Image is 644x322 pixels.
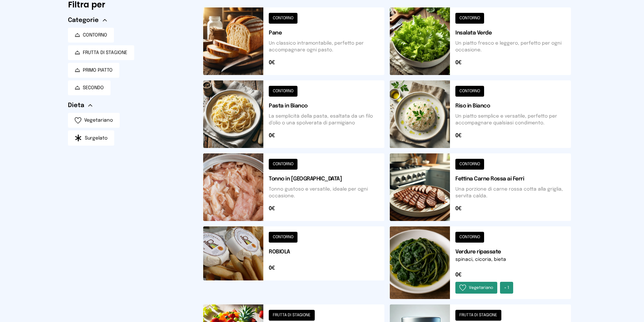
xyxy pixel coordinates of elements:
button: FRUTTA DI STAGIONE [68,45,134,60]
span: CONTORNO [83,32,107,39]
span: Surgelato [85,135,108,142]
span: FRUTTA DI STAGIONE [83,49,127,56]
button: PRIMO PIATTO [68,63,119,78]
span: PRIMO PIATTO [83,67,113,74]
span: Categorie [68,16,99,25]
span: Dieta [68,101,84,110]
button: SECONDO [68,80,111,95]
span: SECONDO [83,84,104,91]
button: Surgelato [68,130,114,146]
button: Dieta [68,101,92,110]
button: CONTORNO [68,28,114,43]
button: Categorie [68,16,107,25]
button: Vegetariano [68,113,120,128]
span: Vegetariano [84,117,113,124]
